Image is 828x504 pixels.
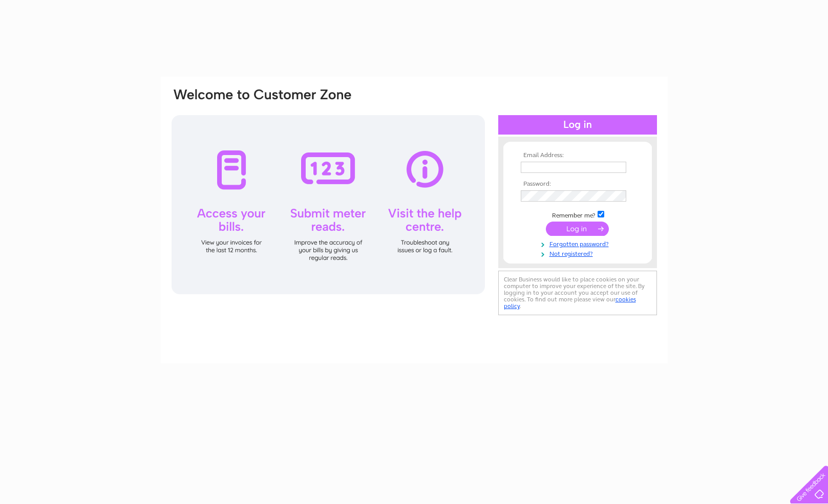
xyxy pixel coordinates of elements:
a: Not registered? [521,248,637,258]
input: Submit [546,222,609,236]
th: Email Address: [518,152,637,159]
th: Password: [518,181,637,188]
a: Forgotten password? [521,238,637,248]
td: Remember me? [518,209,637,220]
a: cookies policy [504,296,636,310]
div: Clear Business would like to place cookies on your computer to improve your experience of the sit... [498,271,657,315]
